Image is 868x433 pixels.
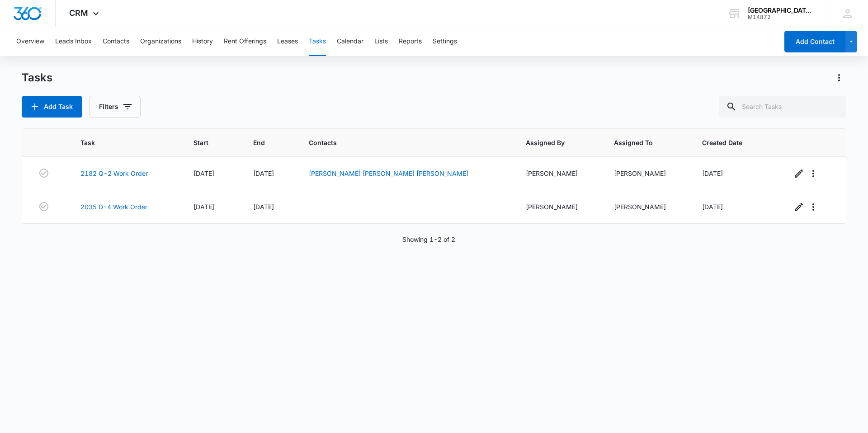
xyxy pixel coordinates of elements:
[526,202,592,212] div: [PERSON_NAME]
[80,169,148,178] a: 2182 Q-2 Work Order
[309,169,468,177] a: [PERSON_NAME] [PERSON_NAME] [PERSON_NAME]
[402,235,455,244] p: Showing 1-2 of 2
[309,138,491,147] span: Contacts
[192,27,213,56] button: History
[399,27,422,56] button: Reports
[309,27,326,56] button: Tasks
[69,8,88,18] span: CRM
[614,169,680,178] div: [PERSON_NAME]
[253,138,274,147] span: End
[526,138,579,147] span: Assigned By
[193,203,214,211] span: [DATE]
[614,202,680,212] div: [PERSON_NAME]
[374,27,388,56] button: Lists
[22,96,82,118] button: Add Task
[784,31,845,52] button: Add Contact
[277,27,298,56] button: Leases
[253,169,274,177] span: [DATE]
[748,7,814,14] div: account name
[526,169,592,178] div: [PERSON_NAME]
[80,202,147,212] a: 2035 D-4 Work Order
[55,27,92,56] button: Leads Inbox
[80,138,159,147] span: Task
[90,96,141,118] button: Filters
[702,203,723,211] span: [DATE]
[337,27,363,56] button: Calendar
[140,27,181,56] button: Organizations
[193,138,218,147] span: Start
[719,96,846,118] input: Search Tasks
[22,71,52,85] h1: Tasks
[193,169,214,177] span: [DATE]
[16,27,44,56] button: Overview
[224,27,266,56] button: Rent Offerings
[832,71,846,85] button: Actions
[433,27,457,56] button: Settings
[253,203,274,211] span: [DATE]
[103,27,129,56] button: Contacts
[614,138,667,147] span: Assigned To
[748,14,814,20] div: account id
[702,169,723,177] span: [DATE]
[702,138,757,147] span: Created Date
